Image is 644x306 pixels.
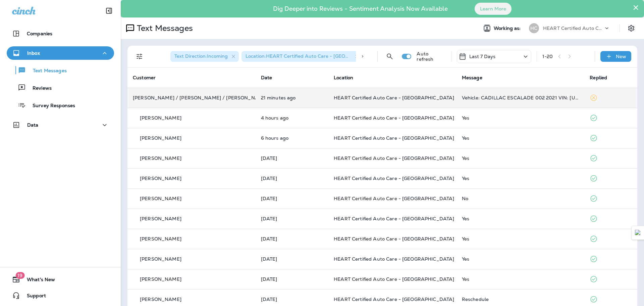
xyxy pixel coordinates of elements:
span: Message [462,75,482,81]
button: Inbox [7,46,114,60]
p: [PERSON_NAME] [140,256,181,262]
div: Reschedule [462,297,579,302]
p: Oct 10, 2025 09:02 AM [261,135,323,141]
span: HEART Certified Auto Care - [GEOGRAPHIC_DATA] [334,256,454,262]
button: Collapse Sidebar [100,4,118,17]
span: Location [334,75,353,81]
p: Last 7 Days [469,54,496,59]
div: Yes [462,115,579,121]
div: Yes [462,276,579,282]
button: Close [633,2,639,13]
p: Oct 9, 2025 09:05 AM [261,297,323,302]
span: HEART Certified Auto Care - [GEOGRAPHIC_DATA] [334,296,454,302]
span: Location : HEART Certified Auto Care - [GEOGRAPHIC_DATA] [246,53,385,59]
p: [PERSON_NAME] [140,176,181,181]
span: HEART Certified Auto Care - [GEOGRAPHIC_DATA] [334,276,454,282]
p: Oct 10, 2025 11:51 AM [261,115,323,121]
p: [PERSON_NAME] [140,115,181,121]
p: [PERSON_NAME] [140,135,181,141]
button: Companies [7,27,114,40]
span: HEART Certified Auto Care - [GEOGRAPHIC_DATA] [334,175,454,181]
div: Yes [462,135,579,141]
span: HEART Certified Auto Care - [GEOGRAPHIC_DATA] [334,216,454,222]
span: HEART Certified Auto Care - [GEOGRAPHIC_DATA] [334,95,454,101]
span: What's New [20,277,55,285]
p: Data [27,122,39,128]
div: Yes [462,256,579,262]
p: [PERSON_NAME] [140,196,181,201]
span: Replied [590,75,607,81]
p: Oct 10, 2025 03:29 PM [261,95,323,100]
button: Settings [625,22,637,34]
p: [PERSON_NAME] [140,276,181,282]
div: Yes [462,176,579,181]
button: Support [7,289,114,302]
button: Learn More [475,3,512,15]
button: Text Messages [7,63,114,77]
button: 19What's New [7,273,114,286]
span: HEART Certified Auto Care - [GEOGRAPHIC_DATA] [334,115,454,121]
p: [PERSON_NAME] [140,156,181,161]
p: [PERSON_NAME] [140,216,181,221]
button: Survey Responses [7,98,114,112]
button: Reviews [7,81,114,95]
span: HEART Certified Auto Care - [GEOGRAPHIC_DATA] [334,195,454,202]
p: [PERSON_NAME] / [PERSON_NAME] / [PERSON_NAME] [133,95,268,100]
div: Text Direction:Incoming [170,51,239,62]
p: Oct 9, 2025 09:47 AM [261,196,323,201]
p: Oct 9, 2025 10:09 AM [261,176,323,181]
button: Data [7,118,114,132]
span: Text Direction : Incoming [174,53,228,59]
span: Working as: [494,26,522,31]
span: HEART Certified Auto Care - [GEOGRAPHIC_DATA] [334,155,454,161]
span: 19 [15,272,24,279]
span: Support [20,293,46,301]
p: Auto refresh [417,51,445,62]
p: Oct 9, 2025 09:13 AM [261,236,323,242]
span: HEART Certified Auto Care - [GEOGRAPHIC_DATA] [334,135,454,141]
p: Survey Responses [26,103,75,109]
img: Detect Auto [635,230,641,236]
p: Oct 9, 2025 09:06 AM [261,256,323,262]
button: Filters [133,50,146,63]
p: [PERSON_NAME] [140,297,181,302]
div: 1 - 20 [542,54,553,59]
p: Oct 9, 2025 12:30 PM [261,156,323,161]
p: HEART Certified Auto Care [543,26,603,31]
p: Oct 9, 2025 09:14 AM [261,216,323,221]
div: Vehicle: CADILLAC ESCALADE 002 2021 VIN: 1GYS4GKL9MR417867 [462,95,579,100]
span: HEART Certified Auto Care - [GEOGRAPHIC_DATA] [334,236,454,242]
div: No [462,196,579,201]
div: Yes [462,236,579,242]
p: Inbox [27,50,40,56]
p: Oct 9, 2025 09:05 AM [261,276,323,282]
button: Search Messages [383,50,396,63]
div: Yes [462,156,579,161]
span: Date [261,75,272,81]
p: Companies [27,31,52,36]
p: New [616,54,626,59]
p: Reviews [26,85,52,92]
p: Text Messages [26,68,67,74]
span: Customer [133,75,156,81]
div: Location:HEART Certified Auto Care - [GEOGRAPHIC_DATA] [241,51,362,62]
p: [PERSON_NAME] [140,236,181,242]
p: Dig Deeper into Reviews - Sentiment Analysis Now Available [254,8,467,10]
div: Yes [462,216,579,221]
p: Text Messages [134,23,193,33]
div: HC [529,23,539,33]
